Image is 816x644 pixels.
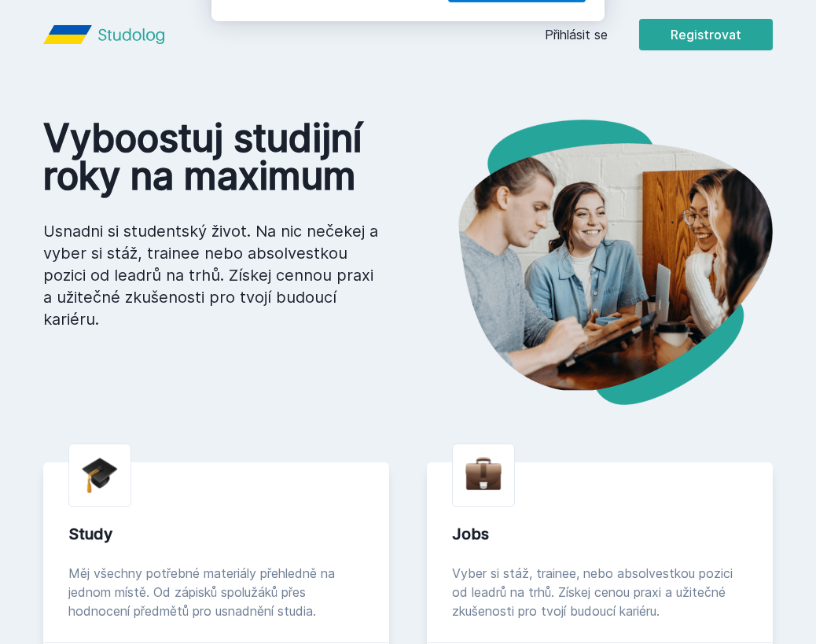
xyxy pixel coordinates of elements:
[43,220,383,330] p: Usnadni si studentský život. Na nic nečekej a vyber si stáž, trainee nebo absolvestkou pozici od ...
[230,19,293,82] img: notification icon
[293,19,586,55] div: [PERSON_NAME] dostávat tipy ohledně studia, nových testů, hodnocení učitelů a předmětů?
[82,457,118,494] img: graduation-cap.png
[465,454,502,494] img: briefcase.png
[452,523,748,545] div: Jobs
[408,120,773,405] img: hero.png
[68,564,364,620] div: Měj všechny potřebné materiály přehledně na jednom místě. Od zápisků spolužáků přes hodnocení pře...
[43,120,383,195] h1: Vyboostuj studijní roky na maximum
[448,82,586,121] button: Jasně, jsem pro
[383,82,439,121] button: Ne
[452,564,748,620] div: Vyber si stáž, trainee, nebo absolvestkou pozici od leadrů na trhů. Získej cenou praxi a užitečné...
[68,523,364,545] div: Study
